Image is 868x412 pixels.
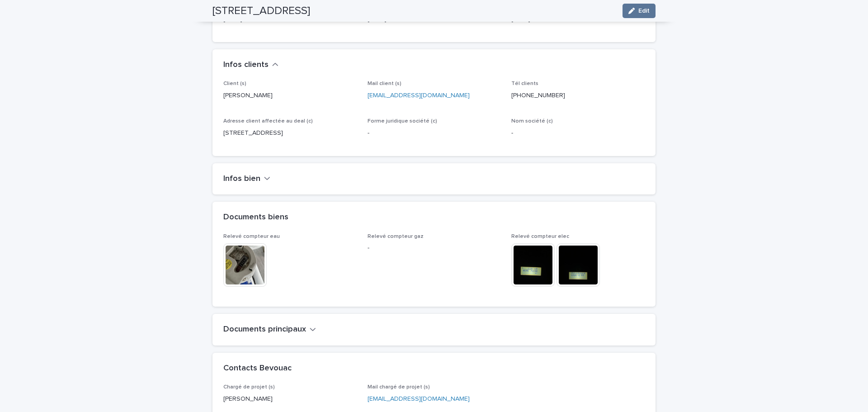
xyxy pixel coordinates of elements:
[223,384,275,390] span: Chargé de projet (s)
[368,128,501,138] p: -
[368,234,424,239] span: Relevé compteur gaz
[511,234,569,239] span: Relevé compteur elec
[511,81,538,86] span: Tél clients
[223,91,357,100] p: [PERSON_NAME]
[223,118,313,124] span: Adresse client affectée au deal (c)
[223,60,278,70] button: Infos clients
[511,128,645,138] p: -
[223,325,316,335] button: Documents principaux
[223,364,292,374] h2: Contacts Bevouac
[368,81,401,86] span: Mail client (s)
[223,213,288,223] h2: Documents biens
[511,91,645,100] p: [PHONE_NUMBER]
[223,60,269,70] h2: Infos clients
[223,128,357,138] p: [STREET_ADDRESS]
[212,5,310,18] h2: [STREET_ADDRESS]
[223,394,357,404] p: [PERSON_NAME]
[623,4,656,18] button: Edit
[368,92,470,99] a: [EMAIL_ADDRESS][DOMAIN_NAME]
[368,243,501,253] p: -
[368,396,470,402] a: [EMAIL_ADDRESS][DOMAIN_NAME]
[223,174,270,184] button: Infos bien
[368,384,430,390] span: Mail chargé de projet (s)
[223,234,280,239] span: Relevé compteur eau
[368,118,437,124] span: Forme juridique société (c)
[638,8,650,14] span: Edit
[223,174,260,184] h2: Infos bien
[511,118,553,124] span: Nom société (c)
[223,81,246,86] span: Client (s)
[223,325,306,335] h2: Documents principaux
